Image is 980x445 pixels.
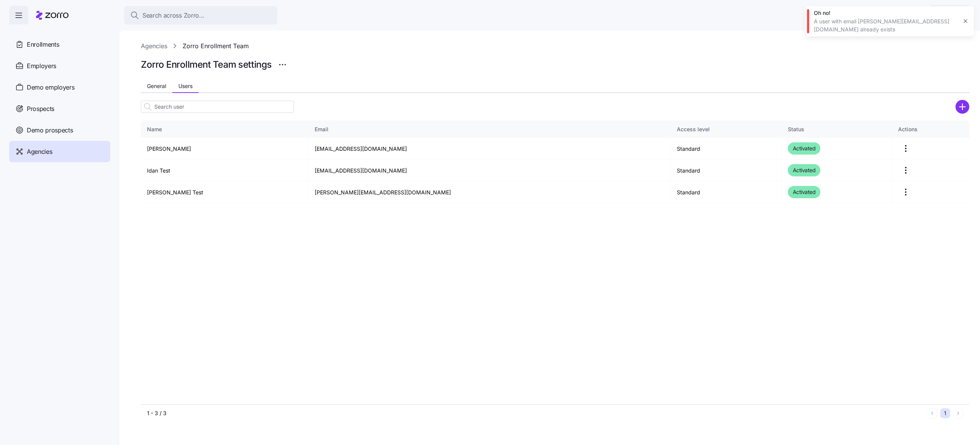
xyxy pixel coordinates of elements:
[147,409,924,417] div: 1 - 3 / 3
[9,98,110,119] a: Prospects
[141,41,167,51] a: Agencies
[315,125,664,134] div: Email
[927,408,937,418] button: Previous page
[793,144,816,153] span: Activated
[27,61,56,71] span: Employers
[9,34,110,55] a: Enrollments
[898,125,963,134] div: Actions
[788,125,885,134] div: Status
[147,83,166,89] span: General
[141,160,309,181] td: Idan Test
[309,138,671,160] td: [EMAIL_ADDRESS][DOMAIN_NAME]
[677,125,775,134] div: Access level
[141,181,309,203] td: [PERSON_NAME] Test
[9,141,110,162] a: Agencies
[141,101,294,113] input: Search user
[178,83,193,89] span: Users
[814,18,957,33] div: A user with email [PERSON_NAME][EMAIL_ADDRESS][DOMAIN_NAME] already exists
[309,160,671,181] td: [EMAIL_ADDRESS][DOMAIN_NAME]
[9,119,110,141] a: Demo prospects
[141,138,309,160] td: [PERSON_NAME]
[27,126,73,135] span: Demo prospects
[147,125,302,134] div: Name
[953,408,963,418] button: Next page
[940,408,950,418] button: 1
[814,9,957,17] div: Oh no!
[671,160,782,181] td: Standard
[9,77,110,98] a: Demo employers
[124,6,277,24] button: Search across Zorro...
[793,187,816,197] span: Activated
[142,11,204,20] span: Search across Zorro...
[671,138,782,160] td: Standard
[955,100,969,114] svg: add icon
[183,41,249,51] a: Zorro Enrollment Team
[141,59,272,70] h1: Zorro Enrollment Team settings
[27,40,59,49] span: Enrollments
[9,55,110,77] a: Employers
[309,181,671,203] td: [PERSON_NAME][EMAIL_ADDRESS][DOMAIN_NAME]
[793,166,816,175] span: Activated
[27,104,54,114] span: Prospects
[27,147,52,156] span: Agencies
[671,181,782,203] td: Standard
[27,83,75,92] span: Demo employers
